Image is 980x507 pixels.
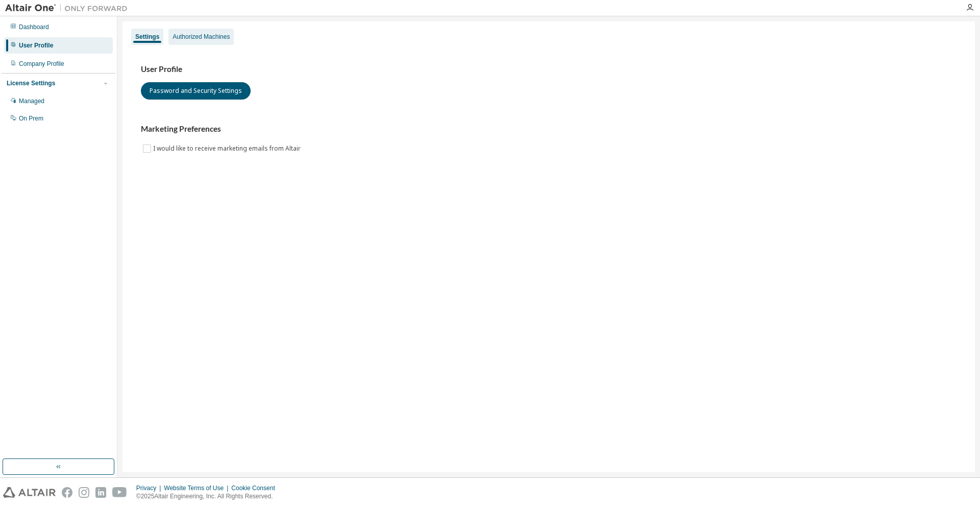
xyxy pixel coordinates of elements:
div: Company Profile [19,60,64,68]
h3: User Profile [141,64,957,75]
div: License Settings [7,79,55,87]
h3: Marketing Preferences [141,124,957,134]
div: Website Terms of Use [164,484,231,492]
div: Cookie Consent [231,484,281,492]
div: Dashboard [19,23,49,31]
img: altair_logo.svg [3,487,56,498]
p: © 2025 Altair Engineering, Inc. All Rights Reserved. [136,492,281,501]
div: Settings [135,33,159,41]
div: Managed [19,97,44,105]
label: I would like to receive marketing emails from Altair [153,142,303,155]
img: facebook.svg [62,487,72,498]
img: Altair One [5,3,133,13]
div: Authorized Machines [173,33,230,41]
button: Password and Security Settings [141,82,251,100]
img: youtube.svg [112,487,127,498]
img: instagram.svg [79,487,89,498]
img: linkedin.svg [95,487,106,498]
div: User Profile [19,41,53,50]
div: Privacy [136,484,164,492]
div: On Prem [19,114,43,123]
